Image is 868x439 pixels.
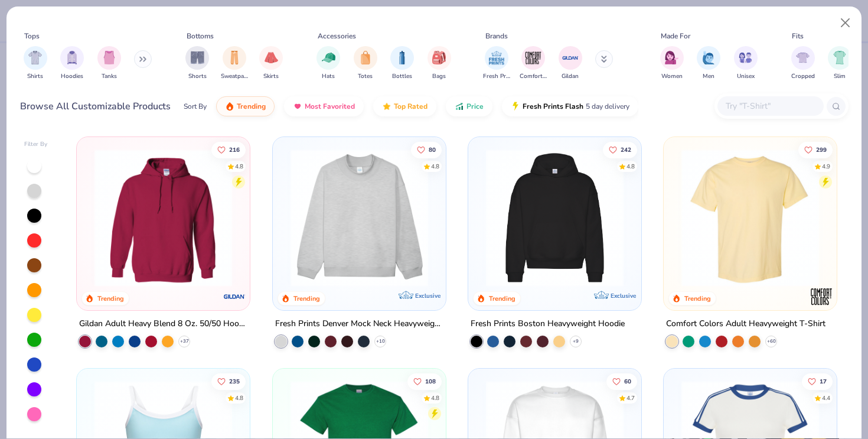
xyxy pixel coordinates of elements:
div: 4.4 [822,394,830,403]
button: filter button [60,46,84,81]
div: Brands [485,31,508,41]
span: Totes [358,72,373,81]
button: filter button [483,46,510,81]
img: Fresh Prints Image [488,49,505,67]
div: filter for Women [660,46,684,81]
span: 17 [820,379,827,385]
span: Top Rated [394,102,428,111]
div: 4.8 [626,162,635,171]
span: Fresh Prints [483,72,510,81]
div: Fits [792,31,804,41]
img: 01756b78-01f6-4cc6-8d8a-3c30c1a0c8ac [89,149,238,287]
div: filter for Hoodies [60,46,84,81]
div: Sort By [184,101,207,112]
span: + 60 [767,338,776,345]
button: filter button [428,46,451,81]
button: Top Rated [373,96,436,116]
span: Shirts [27,72,43,81]
div: filter for Skirts [259,46,283,81]
div: 4.7 [626,394,635,403]
img: 029b8af0-80e6-406f-9fdc-fdf898547912 [676,149,825,287]
button: Like [410,141,441,158]
div: 4.8 [235,162,243,171]
div: 4.8 [430,394,439,403]
img: Comfort Colors logo [810,285,833,308]
span: Tanks [102,72,117,81]
span: 235 [229,379,240,385]
span: Hoodies [61,72,83,81]
span: Women [661,72,683,81]
button: filter button [559,46,582,81]
div: filter for Bottles [390,46,414,81]
div: Filter By [24,140,48,149]
img: Women Image [665,51,678,64]
div: filter for Tanks [97,46,121,81]
div: filter for Comfort Colors [520,46,547,81]
div: 4.8 [430,162,439,171]
img: TopRated.gif [382,102,391,111]
span: Bottles [392,72,412,81]
button: Like [802,373,833,390]
img: d4a37e75-5f2b-4aef-9a6e-23330c63bbc0 [629,149,779,287]
span: Most Favorited [305,102,355,111]
span: Hats [322,72,335,81]
img: flash.gif [511,102,520,111]
div: filter for Unisex [734,46,758,81]
img: Slim Image [833,51,846,64]
img: Gildan Image [562,49,579,67]
span: Trending [237,102,266,111]
span: + 37 [180,338,189,345]
button: filter button [316,46,340,81]
span: Exclusive [611,292,636,300]
img: 91acfc32-fd48-4d6b-bdad-a4c1a30ac3fc [480,149,629,287]
button: Like [603,141,637,158]
img: Men Image [702,51,715,64]
img: trending.gif [225,102,234,111]
button: filter button [697,46,720,81]
img: Totes Image [359,51,372,64]
img: Shirts Image [28,51,42,64]
span: Exclusive [415,292,440,300]
div: Made For [661,31,690,41]
div: filter for Totes [354,46,377,81]
span: Bags [432,72,446,81]
img: Hats Image [322,51,335,64]
div: Gildan Adult Heavy Blend 8 Oz. 50/50 Hooded Sweatshirt [79,317,247,331]
span: 60 [624,379,631,385]
span: Price [466,102,484,111]
span: 216 [229,147,240,152]
div: Browse All Customizable Products [20,99,171,113]
button: filter button [734,46,758,81]
span: Comfort Colors [520,72,547,81]
img: Bottles Image [396,51,409,64]
button: Like [606,373,637,390]
img: Cropped Image [796,51,810,64]
button: filter button [828,46,851,81]
button: Trending [216,96,275,116]
img: Skirts Image [265,51,278,64]
button: filter button [354,46,377,81]
button: Fresh Prints Flash5 day delivery [502,96,638,116]
button: Most Favorited [284,96,364,116]
span: 5 day delivery [586,100,629,113]
div: filter for Slim [828,46,851,81]
div: Accessories [318,31,356,41]
img: Tanks Image [103,51,116,64]
img: most_fav.gif [293,102,302,111]
img: Gildan logo [223,285,247,308]
img: Shorts Image [191,51,204,64]
button: filter button [520,46,547,81]
span: Cropped [791,72,815,81]
div: filter for Shorts [185,46,209,81]
button: Like [407,373,441,390]
div: filter for Cropped [791,46,815,81]
span: Men [703,72,714,81]
span: 108 [425,379,435,385]
button: filter button [185,46,209,81]
img: f5d85501-0dbb-4ee4-b115-c08fa3845d83 [285,149,434,287]
div: filter for Fresh Prints [483,46,510,81]
div: filter for Men [697,46,720,81]
span: + 10 [376,338,384,345]
div: filter for Shirts [24,46,47,81]
button: Price [446,96,492,116]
